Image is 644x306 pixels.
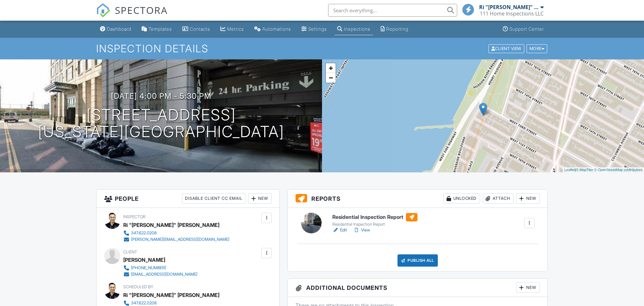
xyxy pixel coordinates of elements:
[488,44,524,53] div: Client View
[227,26,244,32] div: Metrics
[479,4,539,10] div: Ri "[PERSON_NAME]" [PERSON_NAME]
[123,271,197,278] a: [EMAIL_ADDRESS][DOMAIN_NAME]
[326,73,336,83] a: Zoom out
[564,168,575,172] a: Leaflet
[123,284,153,289] span: Scheduled By
[328,4,457,17] input: Search everything...
[332,213,418,221] h6: Residential Inspection Report
[332,227,347,233] a: Edit
[131,272,197,277] div: [EMAIL_ADDRESS][DOMAIN_NAME]
[97,23,134,35] a: Dashboard
[563,167,644,173] div: |
[123,265,197,271] a: [PHONE_NUMBER]
[248,193,272,204] div: New
[38,107,284,141] h1: [STREET_ADDRESS] [US_STATE][GEOGRAPHIC_DATA]
[123,214,146,219] span: Inspector
[335,23,373,35] a: Inspections
[123,230,229,236] a: 347.622.0208
[96,43,548,54] h1: Inspection Details
[353,227,370,233] a: View
[115,3,168,17] span: SPECTORA
[509,26,544,32] div: Support Center
[378,23,411,35] a: Reporting
[308,26,327,32] div: Settings
[123,250,137,254] span: Client
[139,23,175,35] a: Templates
[516,282,540,293] div: New
[123,255,165,265] div: [PERSON_NAME]
[252,23,294,35] a: Automations (Basic)
[131,265,166,270] div: [PHONE_NUMBER]
[594,168,642,172] a: © OpenStreetMap contributors
[386,26,408,32] div: Reporting
[576,168,593,172] a: © MapTiler
[111,92,211,100] h3: [DATE] 4:00 pm - 5:30 pm
[288,279,548,297] h3: Additional Documents
[131,230,157,236] div: 347.622.0208
[180,23,213,35] a: Contacts
[131,237,229,242] div: [PERSON_NAME][EMAIL_ADDRESS][DOMAIN_NAME]
[96,9,168,22] a: SPECTORA
[299,23,329,35] a: Settings
[148,26,172,32] div: Templates
[107,26,131,32] div: Dashboard
[527,44,548,53] div: More
[123,236,229,243] a: [PERSON_NAME][EMAIL_ADDRESS][DOMAIN_NAME]
[96,189,279,208] h3: People
[326,63,336,73] a: Zoom in
[123,220,219,230] div: Ri "[PERSON_NAME]" [PERSON_NAME]
[332,222,418,227] div: Residential Inspection Report
[131,301,157,306] div: 347.622.0208
[397,254,438,267] div: Publish All
[96,3,110,17] img: The Best Home Inspection Software - Spectora
[218,23,247,35] a: Metrics
[182,193,246,204] div: Disable Client CC Email
[483,193,514,204] div: Attach
[190,26,210,32] div: Contacts
[488,46,526,51] a: Client View
[443,193,480,204] div: Unlocked
[516,193,540,204] div: New
[288,189,548,208] h3: Reports
[332,213,418,227] a: Residential Inspection Report Residential Inspection Report
[262,26,291,32] div: Automations
[480,10,544,17] div: 111 Home Inspections LLC
[500,23,547,35] a: Support Center
[344,26,370,32] div: Inspections
[123,290,219,300] div: Ri "[PERSON_NAME]" [PERSON_NAME]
